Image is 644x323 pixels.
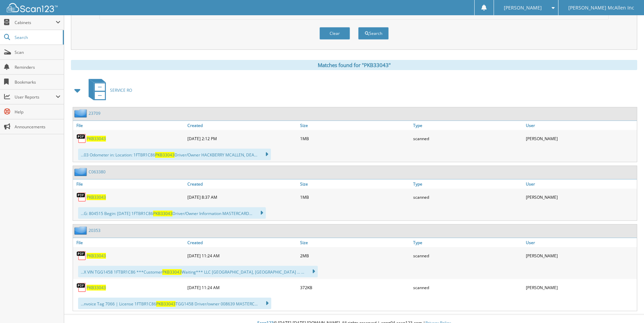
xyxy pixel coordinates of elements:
[15,94,56,100] span: User Reports
[15,124,60,130] span: Announcements
[76,251,87,261] img: PDF.png
[524,238,637,247] a: User
[7,3,58,12] img: scan123-logo-white.svg
[298,132,411,145] div: 1MB
[87,253,106,259] a: PKB33043
[73,179,186,189] a: File
[186,281,298,294] div: [DATE] 11:24 AM
[504,6,542,10] span: [PERSON_NAME]
[15,49,60,55] span: Scan
[524,121,637,130] a: User
[15,20,56,25] span: Cabinets
[186,190,298,204] div: [DATE] 8:37 AM
[87,285,106,290] a: PKB33043
[186,179,298,189] a: Created
[155,152,174,158] span: PKB33043
[78,207,266,219] div: ...G: 804515 Begin: [DATE] 1FTBR1C86 Driver/Owner Information MASTERCARD...
[411,190,524,204] div: scanned
[186,121,298,130] a: Created
[78,149,271,160] div: ...03 Odometer in: Location: 1FTBR1C86 Driver/Owner HACKBERRY MCALLEN, DEA...
[524,249,637,262] div: [PERSON_NAME]
[524,132,637,145] div: [PERSON_NAME]
[76,282,87,293] img: PDF.png
[298,249,411,262] div: 2MB
[76,133,87,144] img: PDF.png
[358,27,389,40] button: Search
[411,238,524,247] a: Type
[89,110,100,116] a: 23709
[15,79,60,85] span: Bookmarks
[298,179,411,189] a: Size
[186,249,298,262] div: [DATE] 11:24 AM
[15,64,60,70] span: Reminders
[74,168,89,176] img: folder2.png
[411,179,524,189] a: Type
[411,121,524,130] a: Type
[74,109,89,117] img: folder2.png
[319,27,350,40] button: Clear
[411,249,524,262] div: scanned
[85,77,132,104] a: SERVICE RO
[73,238,186,247] a: File
[156,301,176,307] span: PKB33043
[15,109,60,115] span: Help
[153,211,172,216] span: PKB33043
[78,298,271,309] div: ...nvoice Tag 7066 | License 1FTBR1C86 TGG1458 Driver/owner 008639 MASTERC...
[87,136,106,142] a: PKB33043
[186,132,298,145] div: [DATE] 2:12 PM
[76,192,87,202] img: PDF.png
[87,194,106,200] a: PKB33043
[74,226,89,235] img: folder2.png
[524,190,637,204] div: [PERSON_NAME]
[89,228,100,233] a: 20353
[298,190,411,204] div: 1MB
[298,121,411,130] a: Size
[110,87,132,93] span: SERVICE RO
[298,238,411,247] a: Size
[298,281,411,294] div: 372KB
[15,35,59,40] span: Search
[411,132,524,145] div: scanned
[78,266,318,277] div: ...X VIN TGG1458 1FTBR1C86 ***Customer Waiting*** LLC [GEOGRAPHIC_DATA], [GEOGRAPHIC_DATA] ... ...
[186,238,298,247] a: Created
[71,60,637,70] div: Matches found for "PKB33043"
[411,281,524,294] div: scanned
[610,290,644,323] iframe: Chat Widget
[162,269,182,275] span: PKB33043
[89,169,106,175] a: C063380
[524,281,637,294] div: [PERSON_NAME]
[568,6,634,10] span: [PERSON_NAME] McAllen Inc
[524,179,637,189] a: User
[73,121,186,130] a: File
